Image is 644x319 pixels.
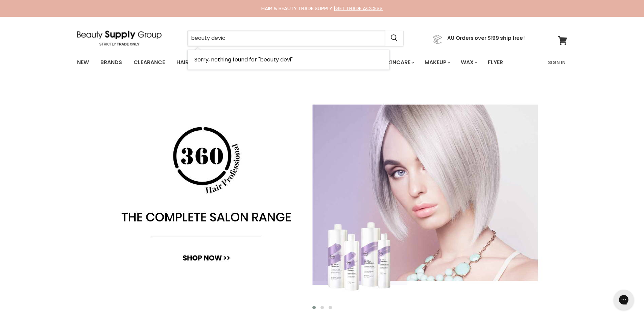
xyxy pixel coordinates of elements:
iframe: Gorgias live chat messenger [610,287,637,312]
input: Search [188,30,385,46]
a: Brands [95,55,127,70]
a: GET TRADE ACCESS [335,5,383,12]
a: Haircare [171,55,211,70]
a: Wax [456,55,481,70]
a: Clearance [128,55,170,70]
form: Product [187,30,404,46]
div: HAIR & BEAUTY TRADE SUPPLY | [69,5,576,12]
ul: Main menu [72,53,526,72]
a: Makeup [420,55,454,70]
li: No Results [188,50,389,70]
a: Sign In [544,55,570,70]
span: Sorry, nothing found for "beauty devi" [194,56,293,63]
a: Flyer [483,55,508,70]
button: Search [385,30,403,46]
a: New [72,55,94,70]
a: Skincare [379,55,418,70]
nav: Main [69,53,576,72]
